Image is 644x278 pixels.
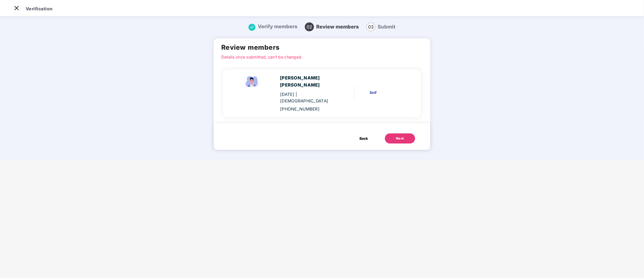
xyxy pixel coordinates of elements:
[396,136,404,141] div: Next
[366,22,375,31] span: 03
[385,133,415,144] button: Next
[248,24,256,31] img: svg+xml;base64,PHN2ZyB4bWxucz0iaHR0cDovL3d3dy53My5vcmcvMjAwMC9zdmciIHdpZHRoPSIxNiIgaGVpZ2h0PSIxNi...
[280,92,328,103] span: | [DEMOGRAPHIC_DATA]
[221,54,423,59] p: Details once submitted, can’t be changed.
[360,136,368,141] span: Back
[316,24,359,30] span: Review members
[242,74,262,89] img: svg+xml;base64,PHN2ZyBpZD0iRW1wbG95ZWVfbWFsZSIgeG1sbnM9Imh0dHA6Ly93d3cudzMub3JnLzIwMDAvc3ZnIiB3aW...
[221,42,423,52] h2: Review members
[355,133,373,144] button: Back
[305,22,314,31] span: 02
[280,74,334,88] div: [PERSON_NAME] [PERSON_NAME]
[370,90,406,95] div: Self
[378,24,396,30] span: Submit
[280,106,334,112] div: [PHONE_NUMBER]
[258,23,297,30] span: Verify members
[280,91,334,104] div: [DATE]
